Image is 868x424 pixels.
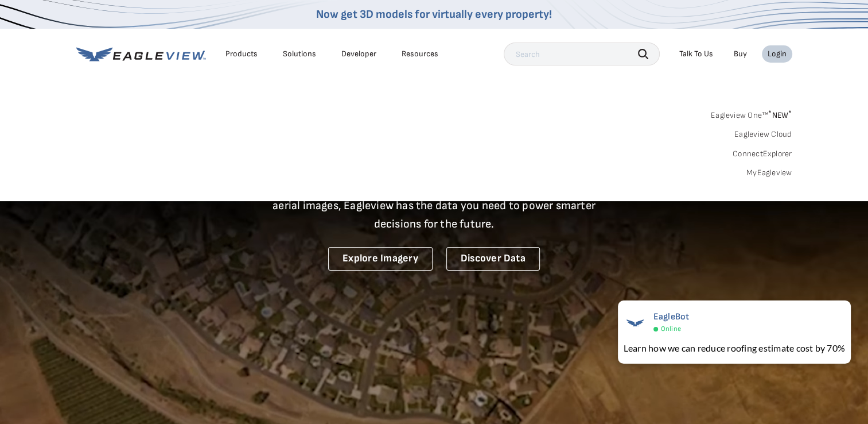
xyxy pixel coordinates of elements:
div: Learn how we can reduce roofing estimate cost by 70% [624,341,845,355]
img: EagleBot [624,311,647,334]
div: Login [768,49,787,59]
span: EagleBot [653,311,690,322]
a: Discover Data [446,247,540,271]
a: Eagleview One™*NEW* [711,107,792,120]
span: Online [661,325,681,333]
a: Developer [341,49,376,59]
a: Explore Imagery [328,247,433,271]
div: Products [225,49,258,59]
a: MyEagleview [746,168,792,178]
input: Search [504,43,660,65]
a: ConnectExplorer [733,149,792,159]
a: Buy [734,49,747,59]
div: Solutions [283,49,316,59]
a: Now get 3D models for virtually every property! [316,7,552,21]
div: Resources [402,49,438,59]
a: Eagleview Cloud [734,129,792,140]
p: A new era starts here. Built on more than 3.5 billion high-resolution aerial images, Eagleview ha... [259,178,610,233]
span: NEW [768,110,792,120]
div: Talk To Us [679,49,713,59]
